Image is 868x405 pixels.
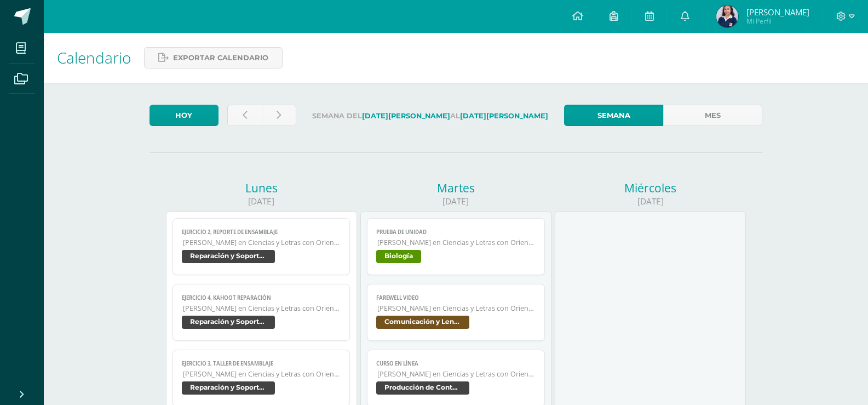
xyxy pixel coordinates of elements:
span: Ejercicio 2, reporte de ensamblaje [182,229,341,236]
div: [DATE] [555,196,746,207]
span: Reparación y Soporte Técnico [182,316,275,329]
span: [PERSON_NAME] en Ciencias y Letras con Orientación en Computación [183,369,341,379]
a: Mes [663,105,762,126]
span: Exportar calendario [173,48,268,68]
span: [PERSON_NAME] en Ciencias y Letras con Orientación en Computación [377,369,536,379]
img: 83be4c1c11a06c3153788ac5805d6455.png [716,5,738,27]
span: Mi Perfil [746,16,809,26]
span: Ejercicio 4, Kahoot Reparación [182,294,341,301]
div: Martes [360,180,551,196]
span: Calendario [57,47,131,68]
span: Producción de Contenidos Digitales [376,381,469,395]
div: Miércoles [555,180,746,196]
span: [PERSON_NAME] en Ciencias y Letras con Orientación en Computación [183,304,341,313]
span: Ejercicio 3, taller de ensamblaje [182,360,341,367]
span: Reparación y Soporte Técnico [182,250,275,263]
strong: [DATE][PERSON_NAME] [460,112,548,120]
strong: [DATE][PERSON_NAME] [362,112,450,120]
div: Lunes [166,180,357,196]
span: Prueba de unidad [376,229,536,236]
a: Ejercicio 4, Kahoot Reparación[PERSON_NAME] en Ciencias y Letras con Orientación en ComputaciónRe... [173,284,350,341]
span: [PERSON_NAME] en Ciencias y Letras con Orientación en Computación [377,304,536,313]
div: [DATE] [360,196,551,207]
a: Exportar calendario [144,47,283,69]
span: Comunicación y Lenguaje L3 (Inglés Técnico) 5 [376,316,469,329]
div: [DATE] [166,196,357,207]
a: FAREWELL VIDEO[PERSON_NAME] en Ciencias y Letras con Orientación en ComputaciónComunicación y Len... [367,284,545,341]
a: Hoy [150,105,219,126]
span: [PERSON_NAME] [746,7,809,18]
span: [PERSON_NAME] en Ciencias y Letras con Orientación en Computación [183,238,341,247]
span: Biología [376,250,421,263]
span: Curso en línea [376,360,536,367]
a: Ejercicio 2, reporte de ensamblaje[PERSON_NAME] en Ciencias y Letras con Orientación en Computaci... [173,218,350,275]
span: FAREWELL VIDEO [376,294,536,301]
span: Reparación y Soporte Técnico [182,381,275,395]
a: Prueba de unidad[PERSON_NAME] en Ciencias y Letras con Orientación en ComputaciónBiología [367,218,545,275]
label: Semana del al [305,105,555,127]
a: Semana [564,105,663,126]
span: [PERSON_NAME] en Ciencias y Letras con Orientación en Computación [377,238,536,247]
